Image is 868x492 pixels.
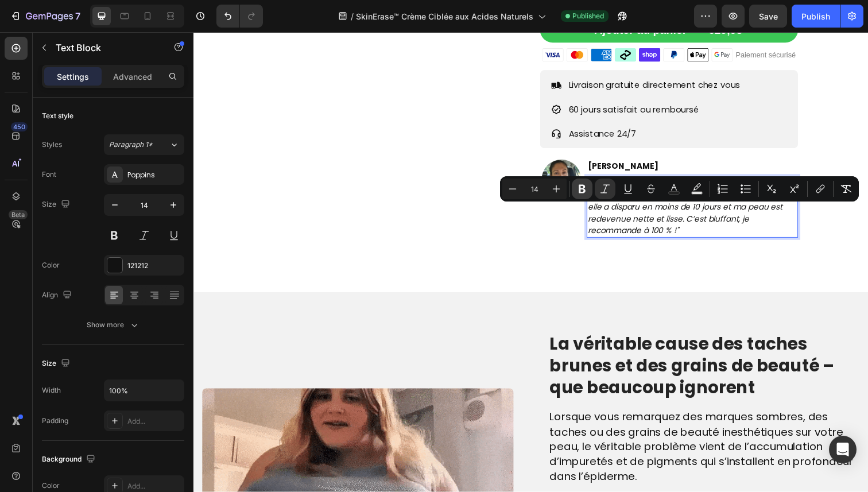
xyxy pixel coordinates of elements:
[9,210,28,219] div: Beta
[109,140,153,150] span: Paragraph 1*
[127,261,181,271] div: 121212
[216,5,263,28] div: Undo/Redo
[749,5,787,28] button: Save
[193,32,868,492] iframe: Design area
[42,416,68,426] div: Padding
[402,149,609,208] i: "J’avais une grosse tache brune sur la joue depuis des années, impossible à cacher… Avec , elle a...
[113,71,152,83] p: Advanced
[363,385,673,462] span: Lorsque vous remarquez des marques sombres, des taches ou des grains de beauté inesthétiques sur ...
[401,148,617,210] div: Rich Text Editor. Editing area: main
[801,10,830,22] div: Publish
[383,47,558,62] p: Livraison gratuite directement chez vous
[127,170,181,180] div: Poppins
[42,452,98,467] div: Background
[42,288,74,303] div: Align
[559,161,607,172] strong: SkinErase™
[42,481,60,491] div: Color
[572,11,604,21] span: Published
[42,260,60,270] div: Color
[383,96,558,111] p: Assistance 24/7
[42,169,56,180] div: Font
[42,197,72,212] div: Size
[127,481,181,491] div: Add...
[87,319,140,331] div: Show more
[759,11,778,21] span: Save
[351,10,354,22] span: /
[42,111,73,121] div: Text style
[42,385,61,396] div: Width
[356,10,533,22] span: SkinErase™ Crème Ciblée aux Acides Naturels
[11,122,28,131] div: 450
[75,9,80,23] p: 7
[355,130,396,171] img: gempages_540190890933617569-c6960efa-213d-4c11-a0f0-b70ffed37b25.png
[104,134,184,155] button: Paragraph 1*
[5,5,86,28] button: 7
[42,315,184,335] button: Show more
[56,41,153,55] p: Text Block
[792,5,840,28] button: Publish
[57,71,89,83] p: Settings
[383,71,558,87] p: 60 jours satisfait ou remboursé
[42,140,62,150] div: Styles
[42,356,72,371] div: Size
[104,380,184,401] input: Auto
[363,306,654,375] strong: La véritable cause des taches brunes et des grains de beauté – que beaucoup ignorent
[829,436,857,463] div: Open Intercom Messenger
[500,176,859,202] div: Editor contextual toolbar
[402,131,616,144] p: [PERSON_NAME]
[127,416,181,427] div: Add...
